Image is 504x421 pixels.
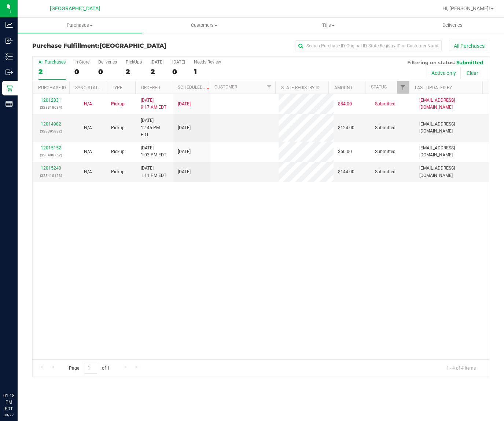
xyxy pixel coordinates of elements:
[41,98,61,103] a: 12012831
[338,168,354,175] span: $144.00
[84,363,97,374] input: 1
[3,392,14,412] p: 01:18 PM EDT
[178,101,191,108] span: [DATE]
[263,81,275,94] a: Filter
[111,124,125,131] span: Pickup
[84,101,92,106] span: Not Applicable
[32,43,185,49] h3: Purchase Fulfillment:
[433,22,472,29] span: Deliveries
[111,148,125,155] span: Pickup
[419,121,485,135] span: [EMAIL_ADDRESS][DOMAIN_NAME]
[375,168,396,175] span: Submitted
[38,85,66,90] a: Purchase ID
[214,84,237,90] a: Customer
[462,67,483,79] button: Clear
[3,412,14,418] p: 09/27
[37,172,65,179] p: (328410153)
[172,59,185,65] div: [DATE]
[419,145,485,159] span: [EMAIL_ADDRESS][DOMAIN_NAME]
[194,59,221,65] div: Needs Review
[74,68,89,76] div: 0
[63,363,115,374] span: Page of 1
[99,42,166,49] span: [GEOGRAPHIC_DATA]
[375,124,396,131] span: Submitted
[427,67,461,79] button: Active only
[442,6,490,11] span: Hi, [PERSON_NAME]!
[456,59,483,65] span: Submitted
[194,68,221,76] div: 1
[112,85,122,90] a: Type
[141,117,169,138] span: [DATE] 12:45 PM EDT
[266,22,390,29] span: Tills
[41,121,61,127] a: 12014982
[151,68,163,76] div: 2
[38,59,66,65] div: All Purchases
[419,97,485,111] span: [EMAIL_ADDRESS][DOMAIN_NAME]
[172,68,185,76] div: 0
[338,101,352,108] span: $84.00
[281,85,320,90] a: State Registry ID
[98,59,117,65] div: Deliveries
[375,148,396,155] span: Submitted
[18,18,142,33] a: Purchases
[41,145,61,150] a: 12015152
[7,362,29,384] iframe: Resource center
[84,148,92,155] button: N/A
[50,6,100,12] span: [GEOGRAPHIC_DATA]
[338,124,354,131] span: $124.00
[111,168,125,175] span: Pickup
[178,148,191,155] span: [DATE]
[37,128,65,135] p: (328395882)
[5,69,13,76] inline-svg: Outbound
[295,40,442,51] input: Search Purchase ID, Original ID, State Registry ID or Customer Name...
[178,124,191,131] span: [DATE]
[415,85,452,90] a: Last Updated By
[74,59,89,65] div: In Store
[98,68,117,76] div: 0
[111,101,125,108] span: Pickup
[84,149,92,154] span: Not Applicable
[142,22,266,29] span: Customers
[407,59,455,65] span: Filtering on status:
[5,53,13,60] inline-svg: Inventory
[371,84,387,90] a: Status
[375,101,396,108] span: Submitted
[5,21,13,29] inline-svg: Analytics
[334,85,353,90] a: Amount
[141,97,166,111] span: [DATE] 9:17 AM EDT
[84,124,92,131] button: N/A
[126,68,142,76] div: 2
[84,101,92,108] button: N/A
[449,40,489,52] button: All Purchases
[41,166,61,171] a: 12015240
[5,84,13,92] inline-svg: Retail
[141,145,166,159] span: [DATE] 1:03 PM EDT
[266,18,390,33] a: Tills
[141,85,160,90] a: Ordered
[126,59,142,65] div: PickUps
[37,152,65,159] p: (328406752)
[338,148,352,155] span: $60.00
[75,85,103,90] a: Sync Status
[84,125,92,130] span: Not Applicable
[178,85,211,90] a: Scheduled
[397,81,409,94] a: Filter
[84,169,92,174] span: Not Applicable
[5,37,13,44] inline-svg: Inbound
[18,22,142,29] span: Purchases
[419,165,485,179] span: [EMAIL_ADDRESS][DOMAIN_NAME]
[141,165,166,179] span: [DATE] 1:11 PM EDT
[37,104,65,111] p: (328318684)
[5,100,13,108] inline-svg: Reports
[142,18,266,33] a: Customers
[151,59,163,65] div: [DATE]
[178,168,191,175] span: [DATE]
[441,363,482,374] span: 1 - 4 of 4 items
[38,68,66,76] div: 2
[84,168,92,175] button: N/A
